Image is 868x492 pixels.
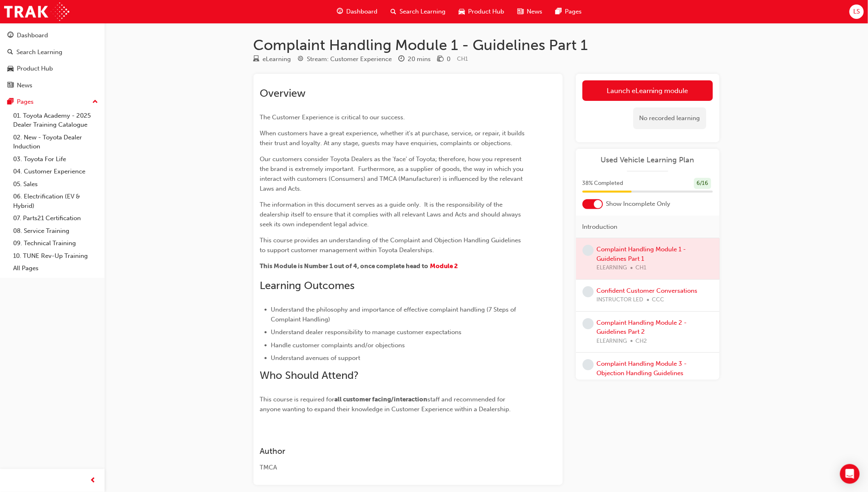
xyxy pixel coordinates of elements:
div: Stream: Customer Experience [307,55,392,64]
div: eLearning [263,55,291,64]
div: 20 mins [408,55,431,64]
a: Complaint Handling Module 3 - Objection Handling Guidelines [597,360,687,377]
span: Pages [565,7,582,16]
span: Search Learning [400,7,446,16]
span: learningRecordVerb_NONE-icon [582,245,594,256]
a: Launch eLearning module [582,80,713,101]
span: CCC [652,295,665,305]
h1: Complaint Handling Module 1 - Guidelines Part 1 [254,36,720,54]
span: pages-icon [7,98,14,106]
a: guage-iconDashboard [331,3,384,20]
span: The information in this document serves as a guide only. It is the responsibility of the dealersh... [260,201,523,228]
span: learningRecordVerb_NONE-icon [582,286,594,297]
span: news-icon [518,7,524,17]
span: pages-icon [556,7,562,17]
div: Duration [399,54,431,64]
span: Understand avenues of support [271,354,361,362]
div: Search Learning [16,48,62,57]
span: Introduction [582,222,618,232]
a: News [3,78,101,93]
a: Search Learning [3,45,101,60]
span: Dashboard [347,7,378,16]
a: car-iconProduct Hub [452,3,511,20]
a: Complaint Handling Module 2 - Guidelines Part 2 [597,319,687,336]
span: all customer facing/interaction [335,396,428,403]
a: pages-iconPages [549,3,589,20]
span: learningRecordVerb_NONE-icon [582,359,594,370]
span: car-icon [7,65,14,73]
a: 07. Parts21 Certification [10,212,101,225]
span: Overview [260,87,306,100]
span: Who Should Attend? [260,369,359,382]
a: search-iconSearch Learning [384,3,452,20]
span: 38 % Completed [582,179,624,188]
a: 10. TUNE Rev-Up Training [10,250,101,262]
span: car-icon [459,7,465,17]
a: 02. New - Toyota Dealer Induction [10,131,101,153]
span: Understand dealer responsibility to manage customer expectations [271,328,462,336]
div: Price [438,54,451,64]
span: INSTRUCTOR LED [597,295,644,305]
span: learningRecordVerb_NONE-icon [582,318,594,329]
span: Learning Outcomes [260,279,355,292]
span: search-icon [7,49,13,56]
span: ELEARNING [597,337,627,346]
div: Pages [17,97,34,107]
button: LS [850,5,864,19]
span: Our customers consider Toyota Dealers as the 'face' of Toyota; therefore, how you represent the b... [260,155,525,192]
a: 06. Electrification (EV & Hybrid) [10,190,101,212]
div: Product Hub [17,64,53,73]
span: clock-icon [399,56,405,63]
span: search-icon [391,7,397,17]
button: Pages [3,94,101,109]
a: 01. Toyota Academy - 2025 Dealer Training Catalogue [10,109,101,131]
div: News [17,81,32,90]
span: When customers have a great experience, whether it's at purchase, service, or repair, it builds t... [260,130,527,147]
span: CH3 [636,378,647,387]
span: Show Incomplete Only [606,199,671,209]
a: Confident Customer Conversations [597,287,698,294]
span: ELEARNING [597,378,627,387]
a: 08. Service Training [10,225,101,237]
span: guage-icon [7,32,14,39]
img: Trak [4,2,69,21]
span: learningResourceType_ELEARNING-icon [254,56,260,63]
h3: Author [260,446,527,456]
div: Type [254,54,291,64]
a: Dashboard [3,28,101,43]
span: Product Hub [468,7,505,16]
div: Open Intercom Messenger [840,464,860,484]
div: Stream [298,54,392,64]
a: Product Hub [3,61,101,76]
button: DashboardSearch LearningProduct HubNews [3,26,101,94]
span: news-icon [7,82,14,89]
a: 05. Sales [10,178,101,191]
span: News [527,7,543,16]
span: prev-icon [90,476,96,486]
span: up-icon [92,97,98,107]
span: Understand the philosophy and importance of effective complaint handling (7 Steps of Complaint Ha... [271,306,518,323]
a: news-iconNews [511,3,549,20]
div: 0 [447,55,451,64]
span: The Customer Experience is critical to our success. [260,114,405,121]
a: Module 2 [430,262,458,270]
div: No recorded learning [633,107,706,129]
span: Handle customer complaints and/or objections [271,342,405,349]
a: All Pages [10,262,101,275]
span: guage-icon [337,7,343,17]
div: TMCA [260,463,527,472]
span: LS [853,7,860,16]
a: 09. Technical Training [10,237,101,250]
span: CH2 [636,337,647,346]
a: 03. Toyota For Life [10,153,101,166]
a: 04. Customer Experience [10,165,101,178]
div: 6 / 16 [694,178,711,189]
a: Used Vehicle Learning Plan [582,155,713,165]
span: Learning resource code [457,55,468,62]
span: target-icon [298,56,304,63]
span: This course provides an understanding of the Complaint and Objection Handling Guidelines to suppo... [260,237,523,254]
